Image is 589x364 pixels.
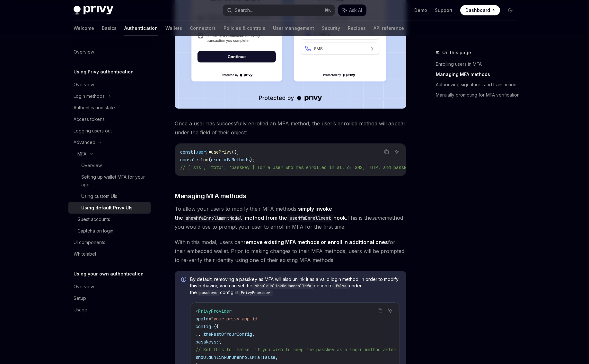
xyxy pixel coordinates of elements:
div: UI components [74,239,105,246]
span: console [180,157,198,163]
button: Toggle dark mode [505,5,515,15]
span: ⌘ K [324,8,331,13]
span: ... [196,331,203,337]
div: Setup [74,294,86,302]
span: // ['sms', 'totp', 'passkey'] for a user who has enrolled in all of SMS, TOTP, and passkey MFA [180,165,422,170]
span: To allow your users to modify their MFA methods, This is the method you would use to prompt your ... [175,204,406,231]
div: Guest accounts [77,216,110,223]
span: . [198,157,201,163]
span: const [180,149,193,155]
span: false [262,354,275,360]
span: config [196,324,211,329]
div: Using default Privy UIs [81,204,133,212]
a: Basics [102,21,117,36]
a: Overview [68,79,151,90]
span: } [206,149,208,155]
a: Captcha on login [68,225,151,237]
a: Using default Privy UIs [68,202,151,214]
span: . [221,157,224,163]
h5: Using Privy authentication [74,68,134,76]
code: passkeys [197,290,220,296]
a: Overview [68,281,151,292]
span: shouldUnlinkOnUnenrollMfa: [196,354,262,360]
span: = [211,324,214,329]
span: { [193,149,196,155]
a: Demo [414,7,427,13]
a: Support [435,7,453,13]
h5: Using your own authentication [74,270,144,278]
div: Captcha on login [77,227,113,235]
div: Advanced [74,139,95,146]
a: Policies & controls [224,21,265,36]
a: Dashboard [460,5,500,15]
a: Overview [68,46,151,58]
div: MFA [77,150,86,158]
span: theRestOfYourConfig [203,331,252,337]
a: Access tokens [68,114,151,125]
span: PrivyProvider [198,308,232,314]
span: user [211,157,221,163]
a: Logging users out [68,125,151,137]
div: Overview [81,162,102,169]
div: Overview [74,81,94,89]
a: Usage [68,304,151,316]
span: passkeys: [196,339,219,345]
span: < [196,308,198,314]
span: log [201,157,208,163]
a: Security [322,21,340,36]
span: Managing MFA methods [175,191,246,200]
span: ); [250,157,255,163]
span: By default, removing a passkey as MFA will also unlink it as a valid login method. In order to mo... [190,276,400,296]
span: ( [208,157,211,163]
div: Access tokens [74,115,105,123]
span: = [208,316,211,322]
a: UI components [68,237,151,248]
div: Overview [74,283,94,291]
code: false [333,283,349,289]
span: , [252,331,255,337]
span: user [196,149,206,155]
span: appId [196,316,208,322]
strong: remove existing MFA methods or enroll in additional ones [243,239,388,245]
svg: Info [181,277,188,283]
code: useMfaEnrollment [287,215,333,222]
span: (); [232,149,239,155]
span: On this page [442,49,471,56]
a: Overview [68,160,151,171]
span: mfaMethods [224,157,250,163]
button: Ask AI [386,307,394,315]
div: Logging users out [74,127,112,135]
a: Whitelabel [68,248,151,260]
span: "your-privy-app-id" [211,316,260,322]
code: shouldUnlinkOnUnenrollMfa [252,283,314,289]
code: showMfaEnrollmentModal [183,215,245,222]
span: , [275,354,278,360]
a: Welcome [74,21,94,36]
a: Connectors [190,21,216,36]
a: Authorizing signatures and transactions [436,80,521,90]
span: Once a user has successfully enrolled an MFA method, the user’s enrolled method will appear under... [175,119,406,137]
div: Authentication state [74,104,115,112]
span: Within this modal, users can for their embedded wallet. Prior to making changes to their MFA meth... [175,238,406,265]
span: usePrivy [211,149,232,155]
a: Recipes [348,21,366,36]
a: API reference [374,21,404,36]
div: Using custom UIs [81,192,117,200]
button: Search...⌘K [223,4,335,16]
div: Setting up wallet MFA for your app [81,173,147,189]
code: PrivyProvider [238,290,273,296]
a: Guest accounts [68,214,151,225]
div: Whitelabel [74,250,96,258]
span: { [214,324,216,329]
a: Wallets [165,21,182,36]
div: Overview [74,48,94,56]
span: { [219,339,221,345]
a: Setting up wallet MFA for your app [68,171,151,190]
a: Setup [68,292,151,304]
span: = [208,149,211,155]
span: // Set this to `false` if you wish to keep the passkey as a login method after unenrolling from MFA. [196,347,453,352]
button: Ask AI [338,4,366,16]
a: Using custom UIs [68,190,151,202]
span: Ask AI [349,7,362,13]
img: dark logo [74,6,113,15]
